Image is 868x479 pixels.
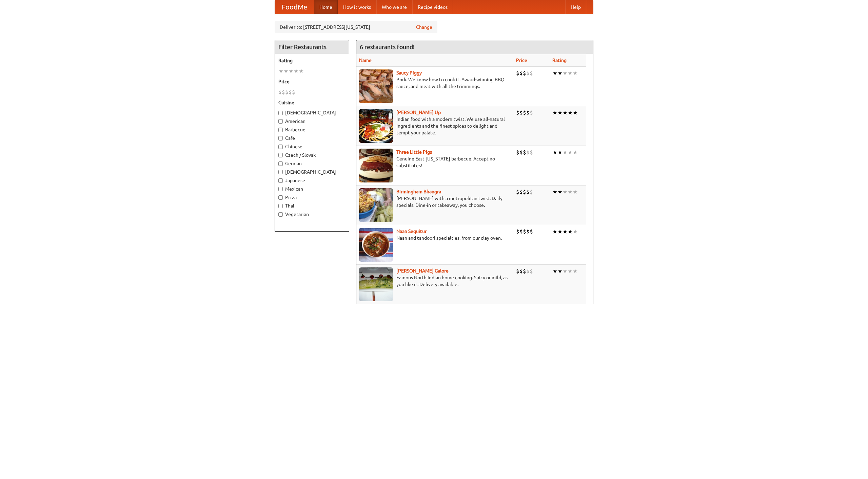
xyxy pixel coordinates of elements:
[563,267,568,275] li: ★
[563,109,568,116] li: ★
[526,69,530,77] li: $
[519,109,523,116] li: $
[396,70,422,75] a: Saucy Piggy
[359,267,393,301] img: currygalore.jpg
[278,118,346,125] label: American
[338,0,376,14] a: How it works
[516,149,519,156] li: $
[396,149,432,155] a: Three Little Pigs
[359,149,393,182] img: littlepigs.jpg
[278,67,283,75] li: ★
[282,88,285,96] li: $
[289,88,292,96] li: $
[516,69,519,77] li: $
[552,267,557,275] li: ★
[396,189,441,194] b: Birmingham Bhangra
[278,153,283,157] input: Czech / Slovak
[568,188,573,196] li: ★
[359,195,511,209] p: [PERSON_NAME] with a metropolitan twist. Daily specials. Dine-in or takeaway, you choose.
[359,58,372,63] a: Name
[278,204,283,208] input: Thai
[278,78,346,85] h5: Price
[516,188,519,196] li: $
[530,228,533,235] li: $
[552,58,567,63] a: Rating
[519,69,523,77] li: $
[568,267,573,275] li: ★
[563,228,568,235] li: ★
[526,228,530,235] li: $
[523,267,526,275] li: $
[516,267,519,275] li: $
[278,99,346,106] h5: Cuisine
[557,267,563,275] li: ★
[396,110,441,115] a: [PERSON_NAME] Up
[552,228,557,235] li: ★
[568,228,573,235] li: ★
[278,109,346,116] label: [DEMOGRAPHIC_DATA]
[278,57,346,64] h5: Rating
[376,0,412,14] a: Who we are
[563,69,568,77] li: ★
[523,149,526,156] li: $
[359,188,393,222] img: bhangra.jpg
[519,149,523,156] li: $
[519,267,523,275] li: $
[563,188,568,196] li: ★
[314,0,338,14] a: Home
[552,109,557,116] li: ★
[568,109,573,116] li: ★
[278,152,346,158] label: Czech / Slovak
[552,149,557,156] li: ★
[278,211,346,218] label: Vegetarian
[359,76,511,90] p: Pork. We know how to cook it. Award-winning BBQ sauce, and meat with all the trimmings.
[278,177,346,184] label: Japanese
[278,88,282,96] li: $
[573,267,578,275] li: ★
[289,67,294,75] li: ★
[396,228,427,234] a: Naan Sequitur
[359,109,393,143] img: curryup.jpg
[530,69,533,77] li: $
[278,135,346,141] label: Cafe
[568,69,573,77] li: ★
[557,228,563,235] li: ★
[278,161,283,166] input: German
[359,116,511,136] p: Indian food with a modern twist. We use all-natural ingredients and the finest spices to delight ...
[278,145,283,149] input: Chinese
[278,194,346,201] label: Pizza
[396,268,449,274] a: [PERSON_NAME] Galore
[530,188,533,196] li: $
[275,21,437,33] div: Deliver to: [STREET_ADDRESS][US_STATE]
[275,40,349,54] h4: Filter Restaurants
[278,212,283,217] input: Vegetarian
[573,188,578,196] li: ★
[278,136,283,140] input: Cafe
[278,178,283,183] input: Japanese
[278,187,283,191] input: Mexican
[285,88,289,96] li: $
[359,235,511,241] p: Naan and tandoori specialties, from our clay oven.
[523,228,526,235] li: $
[278,202,346,209] label: Thai
[557,149,563,156] li: ★
[516,228,519,235] li: $
[278,128,283,132] input: Barbecue
[278,119,283,124] input: American
[530,149,533,156] li: $
[292,88,295,96] li: $
[519,228,523,235] li: $
[573,69,578,77] li: ★
[278,170,283,174] input: [DEMOGRAPHIC_DATA]
[283,67,289,75] li: ★
[519,188,523,196] li: $
[557,109,563,116] li: ★
[526,267,530,275] li: $
[412,0,453,14] a: Recipe videos
[294,67,299,75] li: ★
